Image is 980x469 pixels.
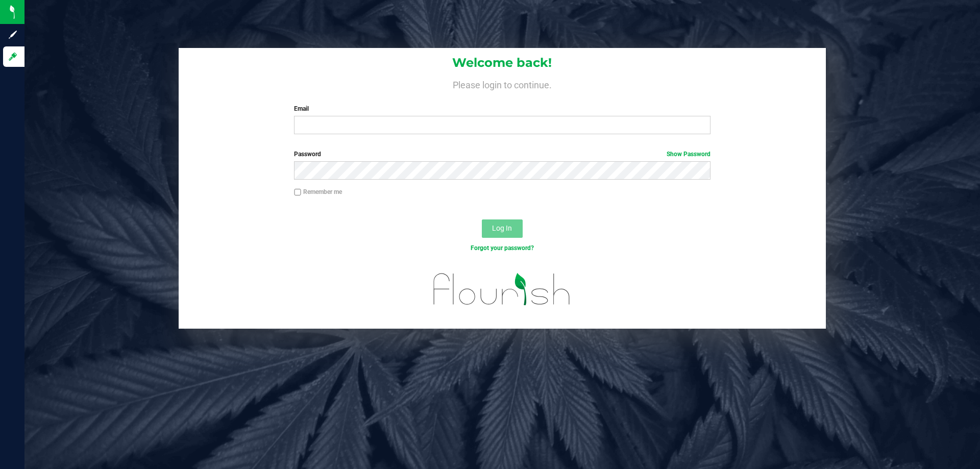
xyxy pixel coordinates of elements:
[179,78,826,90] h4: Please login to continue.
[294,189,301,196] input: Remember me
[294,187,342,196] label: Remember me
[8,52,18,62] inline-svg: Log in
[492,224,512,232] span: Log In
[471,244,534,252] a: Forgot your password?
[667,151,710,158] a: Show Password
[8,30,18,40] inline-svg: Sign up
[294,104,710,113] label: Email
[294,151,321,158] span: Password
[482,219,523,238] button: Log In
[421,263,583,315] img: flourish_logo.svg
[179,56,826,69] h1: Welcome back!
